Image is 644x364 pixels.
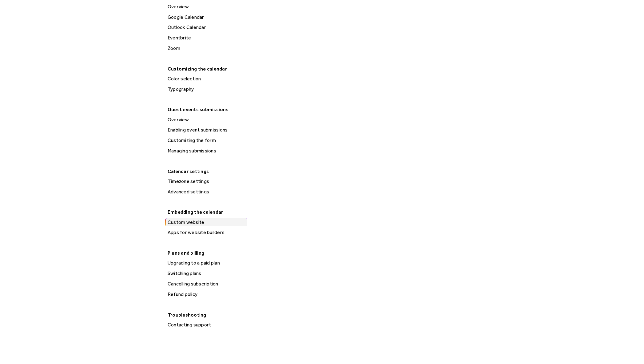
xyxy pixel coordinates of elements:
[166,34,247,42] div: Eventbrite
[166,147,247,155] div: Managing submissions
[166,269,247,277] div: Switching plans
[165,167,247,176] div: Calendar settings
[165,248,247,258] div: Plans and billing
[166,44,247,52] div: Zoom
[165,218,247,226] a: Custom website
[165,269,247,277] a: Switching plans
[166,229,247,237] div: Apps for website builders
[166,290,247,298] div: Refund policy
[165,229,247,237] a: Apps for website builders
[166,280,247,288] div: Cancelling subscription
[165,259,247,267] a: Upgrading to a paid plan
[166,3,247,11] div: Overview
[165,136,247,144] a: Customizing the form
[165,34,247,42] a: Eventbrite
[166,116,247,124] div: Overview
[165,23,247,31] a: Outlook Calendar
[165,310,247,320] div: Troubleshooting
[166,321,247,329] div: Contacting support
[166,13,247,21] div: Google Calendar
[165,105,247,114] div: Guest events submissions
[165,280,247,288] a: Cancelling subscription
[165,147,247,155] a: Managing submissions
[165,75,247,83] a: Color selection
[165,85,247,93] a: Typography
[166,75,247,83] div: Color selection
[166,188,247,196] div: Advanced settings
[165,13,247,21] a: Google Calendar
[165,177,247,185] a: Timezone settings
[166,23,247,31] div: Outlook Calendar
[165,116,247,124] a: Overview
[165,188,247,196] a: Advanced settings
[165,64,247,74] div: Customizing the calendar
[166,85,247,93] div: Typography
[165,3,247,11] a: Overview
[166,126,247,134] div: Enabling event submissions
[165,44,247,52] a: Zoom
[166,259,247,267] div: Upgrading to a paid plan
[166,136,247,144] div: Customizing the form
[165,207,247,217] div: Embedding the calendar
[165,290,247,298] a: Refund policy
[165,321,247,329] a: Contacting support
[165,126,247,134] a: Enabling event submissions
[166,218,247,226] div: Custom website
[166,177,247,185] div: Timezone settings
